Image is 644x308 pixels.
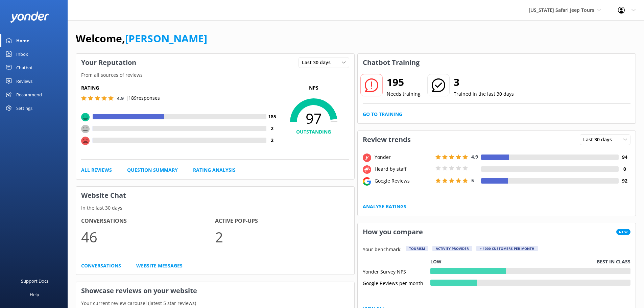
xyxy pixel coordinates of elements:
[117,95,124,101] span: 4.9
[215,226,349,248] p: 2
[373,165,434,173] div: Heard by staff
[21,274,48,288] div: Support Docs
[358,54,425,71] h3: Chatbot Training
[373,153,434,161] div: Yonder
[363,280,430,286] div: Google Reviews per month
[619,177,630,185] h4: 92
[432,246,472,251] div: Activity Provider
[10,11,49,23] img: yonder-white-logo.png
[76,30,207,47] h1: Welcome,
[127,166,178,174] a: Question Summary
[278,110,349,127] span: 97
[430,258,442,265] p: Low
[363,246,402,254] p: Your benchmark:
[193,166,236,174] a: Rating Analysis
[30,288,39,301] div: Help
[81,217,215,226] h4: Conversations
[125,31,207,45] a: [PERSON_NAME]
[266,113,278,120] h4: 185
[16,34,29,47] div: Home
[76,71,354,79] p: From all sources of reviews
[363,268,430,274] div: Yonder Survey NPS
[619,165,630,173] h4: 0
[16,47,28,61] div: Inbox
[136,262,183,269] a: Website Messages
[266,125,278,132] h4: 2
[81,84,278,92] h5: Rating
[16,101,32,115] div: Settings
[358,131,416,148] h3: Review trends
[81,262,121,269] a: Conversations
[583,136,616,143] span: Last 30 days
[76,54,141,71] h3: Your Reputation
[278,84,349,92] p: NPS
[476,246,538,251] div: > 1000 customers per month
[471,153,478,160] span: 4.9
[454,90,514,98] p: Trained in the last 30 days
[76,300,354,307] p: Your current review carousel (latest 5 star reviews)
[387,90,421,98] p: Needs training
[266,137,278,144] h4: 2
[302,59,335,66] span: Last 30 days
[16,88,42,101] div: Recommend
[76,187,354,204] h3: Website Chat
[529,7,594,13] span: [US_STATE] Safari Jeep Tours
[454,74,514,90] h2: 3
[278,128,349,136] h4: OUTSTANDING
[406,246,428,251] div: Tourism
[597,258,630,265] p: Best in class
[471,177,474,184] span: 5
[76,204,354,212] p: In the last 30 days
[81,166,112,174] a: All Reviews
[358,223,428,241] h3: How you compare
[81,226,215,248] p: 46
[16,61,33,74] div: Chatbot
[373,177,434,185] div: Google Reviews
[616,229,630,235] span: New
[387,74,421,90] h2: 195
[619,153,630,161] h4: 94
[363,111,402,118] a: Go to Training
[126,94,160,102] p: | 189 responses
[76,282,354,300] h3: Showcase reviews on your website
[363,203,406,210] a: Analyse Ratings
[215,217,349,226] h4: Active Pop-ups
[16,74,32,88] div: Reviews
